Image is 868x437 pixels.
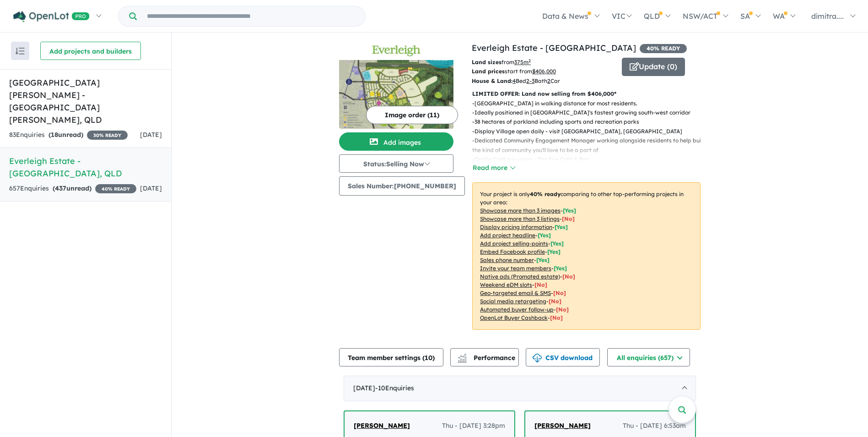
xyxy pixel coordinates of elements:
[480,290,551,296] u: Geo-targeted email & SMS
[472,99,708,108] p: - [GEOGRAPHIC_DATA] in walking distance for most residents.
[139,6,363,26] input: Try estate name, suburb, builder or developer
[472,76,615,86] p: Bed Bath Car
[458,354,466,359] img: line-chart.svg
[480,224,552,230] u: Display pricing information
[472,117,708,126] p: - 38 hectares of parkland including sports and recreation parks
[375,384,414,392] span: - 10 Enquir ies
[534,281,547,288] span: [No]
[607,348,690,366] button: All enquiries (657)
[9,155,162,180] h5: Everleigh Estate - [GEOGRAPHIC_DATA] , QLD
[140,131,162,139] span: [DATE]
[622,58,685,76] button: Update (0)
[472,68,505,75] b: Land prices
[512,77,516,84] u: 4
[480,314,548,321] u: OpenLot Buyer Cashback
[480,281,532,288] u: Weekend eDM slots
[562,273,575,280] span: [No]
[472,108,708,117] p: - Ideally positioned in [GEOGRAPHIC_DATA]'s fastest growing south-west corridor
[51,131,58,139] span: 18
[87,131,128,140] span: 30 % READY
[339,132,453,151] button: Add images
[562,215,575,222] span: [ No ]
[344,376,696,401] div: [DATE]
[366,106,458,124] button: Image order (11)
[442,421,505,432] span: Thu - [DATE] 3:28pm
[480,298,546,305] u: Social media retargeting
[472,136,708,155] p: - Dedicated Community Engagement Manager working alongside residents to help build the kind of co...
[480,215,560,222] u: Showcase more than 3 listings
[472,43,636,53] a: Everleigh Estate - [GEOGRAPHIC_DATA]
[480,248,545,255] u: Embed Facebook profile
[339,60,453,129] img: Everleigh Estate - Greenbank
[811,11,844,21] span: dimitra....
[553,290,566,296] span: [No]
[55,184,66,192] span: 437
[49,131,83,139] strong: ( unread)
[472,67,615,76] p: start from
[472,59,501,66] b: Land sizes
[16,48,25,55] img: sort.svg
[550,240,564,247] span: [ Yes ]
[480,306,554,313] u: Automated buyer follow-up
[9,76,162,126] h5: [GEOGRAPHIC_DATA][PERSON_NAME] - [GEOGRAPHIC_DATA][PERSON_NAME] , QLD
[9,130,128,141] div: 83 Enquir ies
[339,42,453,129] a: Everleigh Estate - Greenbank LogoEverleigh Estate - Greenbank
[549,298,561,305] span: [No]
[555,224,568,230] span: [ Yes ]
[472,58,615,67] p: from
[354,421,410,432] a: [PERSON_NAME]
[528,58,531,63] sup: 2
[556,306,569,313] span: [No]
[534,421,591,432] a: [PERSON_NAME]
[480,257,534,263] u: Sales phone number
[472,182,701,330] p: Your project is only comparing to other top-performing projects in your area: - - - - - - - - - -...
[425,354,432,362] span: 10
[472,77,512,84] b: House & Land:
[472,127,708,136] p: - Display Village open daily - visit [GEOGRAPHIC_DATA], [GEOGRAPHIC_DATA]
[472,163,515,173] button: Read more
[640,44,687,53] span: 40 % READY
[458,356,467,362] img: bar-chart.svg
[480,232,535,239] u: Add project headline
[554,265,567,272] span: [ Yes ]
[450,348,519,366] button: Performance
[13,11,90,22] img: Openlot PRO Logo White
[526,348,600,366] button: CSV download
[339,154,453,173] button: Status:Selling Now
[514,59,531,66] u: 375 m
[550,314,563,321] span: [No]
[53,184,92,192] strong: ( unread)
[534,421,591,430] span: [PERSON_NAME]
[547,77,550,84] u: 2
[536,257,550,263] span: [ Yes ]
[339,176,465,196] button: Sales Number:[PHONE_NUMBER]
[480,265,551,272] u: Invite your team members
[459,354,515,362] span: Performance
[563,207,576,214] span: [ Yes ]
[140,184,162,192] span: [DATE]
[472,89,701,98] p: LIMITED OFFER: Land now selling from $406,000*
[526,77,534,84] u: 2-3
[480,207,561,214] u: Showcase more than 3 images
[354,421,410,430] span: [PERSON_NAME]
[40,42,141,60] button: Add projects and builders
[532,68,556,75] u: $ 406,000
[95,184,136,193] span: 40 % READY
[343,45,450,56] img: Everleigh Estate - Greenbank Logo
[9,183,136,194] div: 657 Enquir ies
[480,273,560,280] u: Native ads (Promoted estate)
[480,240,548,247] u: Add project selling-points
[623,421,686,432] span: Thu - [DATE] 6:53am
[538,232,551,239] span: [ Yes ]
[339,348,443,366] button: Team member settings (10)
[547,248,561,255] span: [ Yes ]
[533,354,542,363] img: download icon
[472,155,708,164] p: - Onsite Café now open - The Eve Café & Bar
[530,191,561,197] b: 40 % ready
